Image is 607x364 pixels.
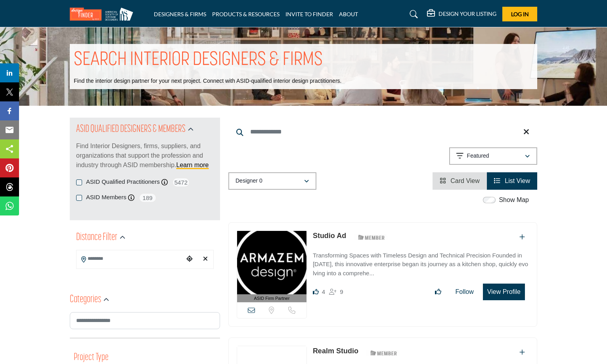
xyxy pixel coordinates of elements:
img: Site Logo [70,8,137,21]
input: ASID Qualified Practitioners checkbox [76,179,82,185]
img: ASID Members Badge Icon [366,348,402,358]
button: View Profile [483,284,525,300]
p: Realm Studio [313,346,358,356]
button: Featured [449,147,537,165]
input: Search Category [70,312,220,329]
a: PRODUCTS & RESOURCES [212,11,280,17]
li: List View [487,172,537,190]
img: ASID Members Badge Icon [354,233,389,242]
span: 4 [322,288,325,295]
input: Search Location [77,251,184,267]
span: List View [505,177,530,184]
a: Add To List [519,349,525,356]
button: Designer 0 [228,172,316,190]
h1: SEARCH INTERIOR DESIGNERS & FIRMS [74,48,323,72]
i: Likes [313,289,319,295]
div: Choose your current location [184,251,195,268]
a: Studio Ad [313,232,346,240]
span: 9 [340,288,343,295]
h2: Categories [70,293,101,307]
p: Studio Ad [313,231,346,241]
span: 5472 [172,177,190,187]
h2: Distance Filter [76,231,117,245]
label: Show Map [499,195,529,205]
a: Add To List [519,234,525,240]
li: Card View [433,172,487,190]
label: ASID Qualified Practitioners [86,177,160,187]
label: ASID Members [86,193,126,202]
button: Follow [450,284,479,300]
a: View Card [440,177,480,184]
input: ASID Members checkbox [76,195,82,201]
span: Log In [511,11,529,17]
h2: ASID QUALIFIED DESIGNERS & MEMBERS [76,122,186,137]
img: Studio Ad [237,231,306,294]
a: View List [494,177,530,184]
a: DESIGNERS & FIRMS [154,11,206,17]
p: Transforming Spaces with Timeless Design and Technical Precision Founded in [DATE], this innovati... [313,251,529,278]
a: Learn more [176,162,209,168]
h5: DESIGN YOUR LISTING [438,10,496,17]
p: Find Interior Designers, firms, suppliers, and organizations that support the profession and indu... [76,141,214,170]
a: Realm Studio [313,347,358,355]
span: Card View [450,177,480,184]
button: Log In [502,7,537,21]
p: Find the interior design partner for your next project. Connect with ASID-qualified interior desi... [74,77,341,85]
a: INVITE TO FINDER [285,11,333,17]
div: DESIGN YOUR LISTING [427,10,496,19]
button: Like listing [430,284,446,300]
div: Clear search location [199,251,211,268]
a: ABOUT [339,11,358,17]
span: 189 [139,193,157,203]
div: Followers [329,287,343,297]
span: ASID Firm Partner [254,295,290,302]
input: Search Keyword [228,122,537,141]
p: Featured [467,152,489,160]
a: Transforming Spaces with Timeless Design and Technical Precision Founded in [DATE], this innovati... [313,246,529,278]
p: Designer 0 [236,177,262,185]
a: ASID Firm Partner [237,231,306,303]
a: Search [402,8,423,21]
